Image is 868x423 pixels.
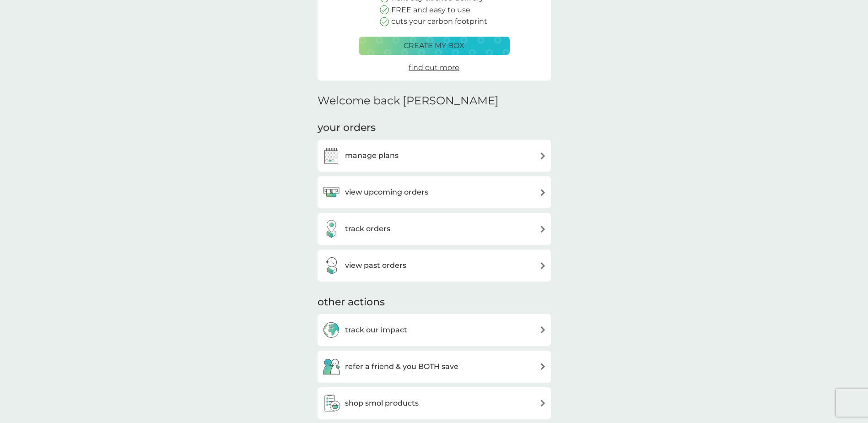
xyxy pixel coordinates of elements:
h3: view past orders [345,260,406,271]
a: find out more [409,62,459,74]
h3: track our impact [345,324,407,336]
p: create my box [404,40,464,52]
h3: refer a friend & you BOTH save [345,361,458,373]
span: find out more [409,63,459,72]
p: FREE and easy to use [391,4,470,16]
h3: view upcoming orders [345,186,428,198]
h2: Welcome back [PERSON_NAME] [318,94,499,108]
h3: other actions [318,295,385,309]
img: arrow right [539,400,546,407]
h3: track orders [345,223,390,235]
button: create my box [359,37,510,55]
h3: shop smol products [345,397,419,409]
h3: your orders [318,121,376,135]
p: cuts your carbon footprint [391,16,487,27]
img: arrow right [539,363,546,370]
img: arrow right [539,262,546,269]
img: arrow right [539,326,546,333]
img: arrow right [539,189,546,196]
h3: manage plans [345,150,399,162]
img: arrow right [539,152,546,159]
img: arrow right [539,226,546,233]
